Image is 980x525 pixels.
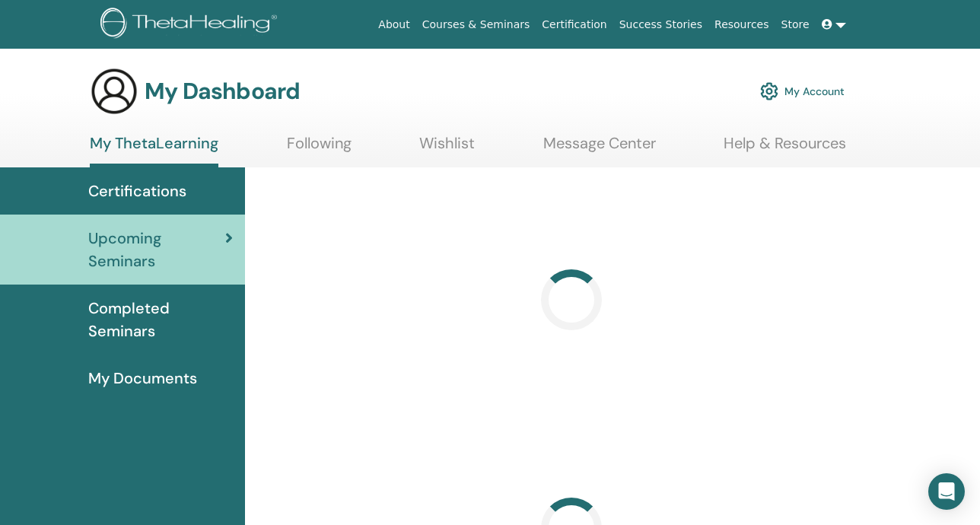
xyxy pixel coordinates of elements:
[419,134,475,164] a: Wishlist
[145,78,300,105] h3: My Dashboard
[708,11,775,39] a: Resources
[88,227,225,272] span: Upcoming Seminars
[100,8,282,42] img: logo.png
[775,11,816,39] a: Store
[88,367,197,390] span: My Documents
[88,297,233,342] span: Completed Seminars
[416,11,536,39] a: Courses & Seminars
[760,78,778,104] img: cog.svg
[543,134,656,164] a: Message Center
[928,473,965,510] div: Open Intercom Messenger
[613,11,708,39] a: Success Stories
[724,134,846,164] a: Help & Resources
[287,134,352,164] a: Following
[536,11,612,39] a: Certification
[372,11,415,39] a: About
[90,134,218,167] a: My ThetaLearning
[88,180,186,202] span: Certifications
[90,67,138,116] img: generic-user-icon.jpg
[760,75,845,108] a: My Account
